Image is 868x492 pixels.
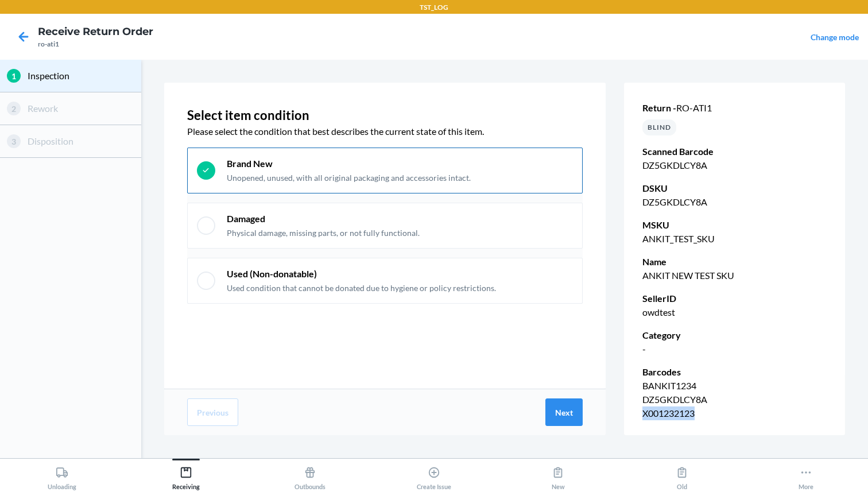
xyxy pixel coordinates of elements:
[38,24,153,39] h4: Receive Return Order
[642,305,827,319] p: owdtest
[7,102,21,115] div: 2
[372,459,496,490] button: Create Issue
[187,125,583,138] p: Please select the condition that best describes the current state of this item.
[28,134,134,148] p: Disposition
[7,134,21,148] div: 3
[227,212,420,225] p: Damaged
[227,157,471,170] p: Brand New
[642,195,827,209] p: DZ5GKDLCY8A
[496,459,620,490] button: New
[676,102,712,113] span: ro-ati1
[642,218,827,232] p: MSKU
[642,393,827,406] p: DZ5GKDLCY8A
[28,69,134,83] p: Inspection
[294,462,325,490] div: Outbounds
[7,69,21,83] div: 1
[248,459,372,490] button: Outbounds
[545,398,583,426] button: Next
[38,39,153,49] div: ro-ati1
[227,227,420,239] p: Physical damage, missing parts, or not fully functional.
[642,255,827,269] p: Name
[744,459,868,490] button: More
[124,459,248,490] button: Receiving
[799,462,813,490] div: More
[227,282,496,294] p: Used condition that cannot be donated due to hygiene or policy restrictions.
[642,158,827,172] p: DZ5GKDLCY8A
[642,181,827,195] p: DSKU
[620,459,744,490] button: Old
[227,268,496,280] p: Used (Non-donatable)
[642,365,827,379] p: Barcodes
[676,462,688,490] div: Old
[642,119,676,135] div: BLIND
[48,462,76,490] div: Unloading
[420,2,448,13] p: TST_LOG
[642,328,827,342] p: Category
[642,379,827,393] p: BANKIT1234
[811,32,859,42] a: Change mode
[642,292,827,305] p: SellerID
[642,269,827,282] p: ANKIT NEW TEST SKU
[187,398,238,426] button: Previous
[172,462,200,490] div: Receiving
[642,232,827,246] p: ANKIT_TEST_SKU
[552,462,565,490] div: New
[227,172,471,184] p: Unopened, unused, with all original packaging and accessories intact.
[642,101,827,115] p: Return -
[642,342,827,356] p: -
[417,462,451,490] div: Create Issue
[187,106,583,125] p: Select item condition
[28,102,134,115] p: Rework
[642,406,827,420] p: X001232123
[642,145,827,158] p: Scanned Barcode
